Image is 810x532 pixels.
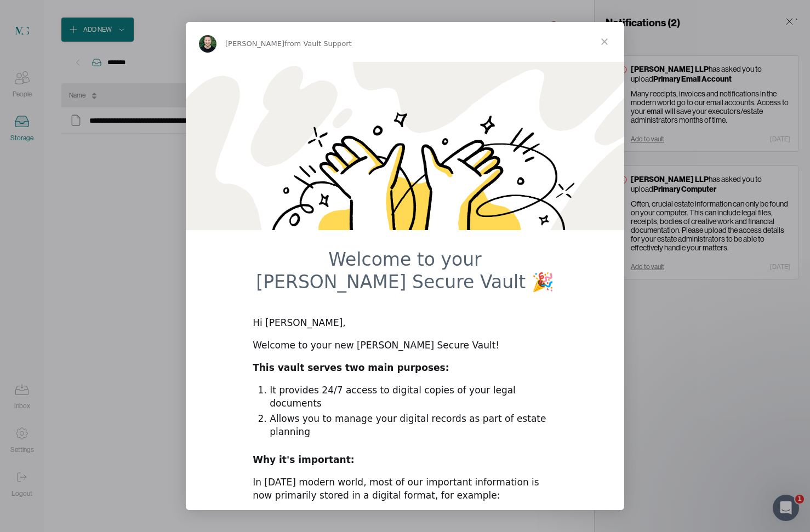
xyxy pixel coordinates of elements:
[253,339,557,352] div: Welcome to your new [PERSON_NAME] Secure Vault!
[199,35,216,53] img: Profile image for Dylan
[253,362,449,373] b: This vault serves two main purposes:
[284,39,352,48] span: from Vault Support
[253,454,354,465] b: Why it's important:
[270,384,557,410] li: It provides 24/7 access to digital copies of your legal documents
[253,317,557,330] div: Hi [PERSON_NAME],
[270,413,557,439] li: Allows you to manage your digital records as part of estate planning
[585,22,624,61] span: Close
[253,249,557,300] h1: Welcome to your [PERSON_NAME] Secure Vault 🎉
[253,476,557,502] div: In [DATE] modern world, most of our important information is now primarily stored in a digital fo...
[225,39,284,48] span: [PERSON_NAME]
